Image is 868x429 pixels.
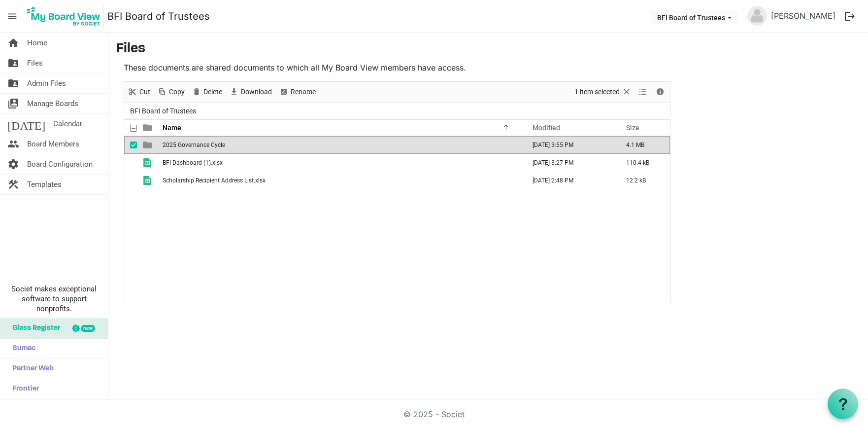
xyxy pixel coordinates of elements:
[124,172,137,189] td: checkbox
[124,136,137,154] td: checkbox
[616,136,670,154] td: 4.1 MB is template cell column header Size
[573,86,634,98] button: Selection
[7,94,19,113] span: switch_account
[290,86,317,98] span: Rename
[403,409,465,419] a: © 2025 - Societ
[27,154,93,174] span: Board Configuration
[637,86,649,98] button: View dropdownbutton
[137,172,160,189] td: is template cell column header type
[27,94,78,113] span: Manage Boards
[635,82,652,103] div: View
[27,134,79,154] span: Board Members
[124,82,154,103] div: Cut
[767,6,839,26] a: [PERSON_NAME]
[626,124,639,132] span: Size
[652,82,668,103] div: Details
[81,325,95,332] div: new
[137,136,160,154] td: is template cell column header type
[522,172,616,189] td: September 25, 2025 2:48 PM column header Modified
[7,359,54,379] span: Partner Web
[124,154,137,172] td: checkbox
[277,86,318,98] button: Rename
[126,86,152,98] button: Cut
[163,159,223,166] span: BFI Dashboard (1).xlsx
[7,114,45,134] span: [DATE]
[154,82,188,103] div: Copy
[654,86,667,98] button: Details
[228,86,274,98] button: Download
[7,53,19,73] span: folder_shared
[7,379,39,399] span: Frontier
[240,86,273,98] span: Download
[124,62,670,73] p: These documents are shared documents to which all My Board View members have access.
[163,124,181,132] span: Name
[7,175,19,194] span: construction
[163,177,266,184] span: Scholarship Recipient Address List.xlsx
[24,4,103,29] img: My Board View Logo
[156,86,187,98] button: Copy
[7,33,19,53] span: home
[7,73,19,93] span: folder_shared
[573,86,621,98] span: 1 item selected
[4,284,103,314] span: Societ makes exceptional software to support nonprofits.
[128,105,198,117] span: BFI Board of Trustees
[163,142,225,148] span: 2025 Governance Cycle
[168,86,186,98] span: Copy
[137,154,160,172] td: is template cell column header type
[226,82,275,103] div: Download
[107,6,210,26] a: BFI Board of Trustees
[616,154,670,172] td: 110.4 kB is template cell column header Size
[160,136,522,154] td: 2025 Governance Cycle is template cell column header Name
[7,134,19,154] span: people
[7,319,60,338] span: Glass Register
[839,6,860,27] button: logout
[3,7,22,26] span: menu
[27,33,47,53] span: Home
[747,6,767,26] img: no-profile-picture.svg
[533,124,560,132] span: Modified
[202,86,223,98] span: Delete
[522,154,616,172] td: September 19, 2025 3:27 PM column header Modified
[160,172,522,189] td: Scholarship Recipient Address List.xlsx is template cell column header Name
[27,175,62,194] span: Templates
[24,4,107,29] a: My Board View Logo
[160,154,522,172] td: BFI Dashboard (1).xlsx is template cell column header Name
[53,114,82,134] span: Calendar
[7,154,19,174] span: settings
[190,86,224,98] button: Delete
[138,86,151,98] span: Cut
[522,136,616,154] td: October 02, 2025 3:55 PM column header Modified
[7,339,35,358] span: Sumac
[571,82,635,103] div: Clear selection
[27,73,66,93] span: Admin Files
[116,41,860,58] h3: Files
[651,10,738,24] button: BFI Board of Trustees dropdownbutton
[275,82,319,103] div: Rename
[27,53,43,73] span: Files
[616,172,670,189] td: 12.2 kB is template cell column header Size
[188,82,226,103] div: Delete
